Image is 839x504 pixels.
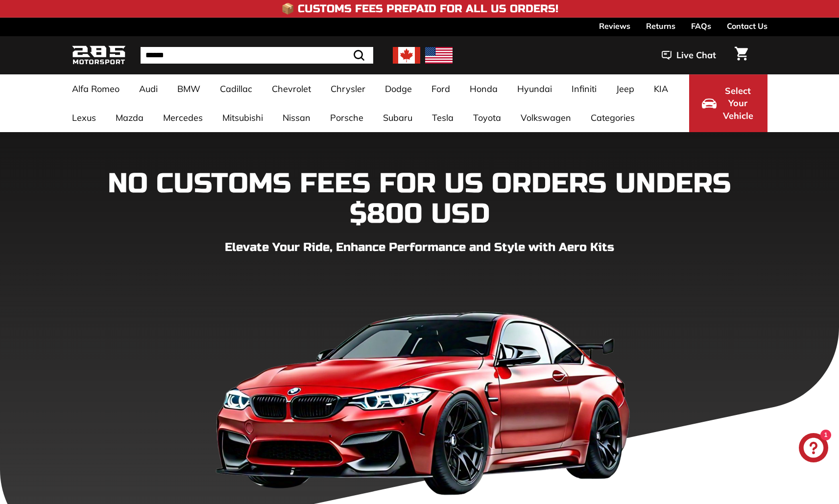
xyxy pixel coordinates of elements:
span: Select Your Vehicle [721,85,755,122]
a: BMW [168,74,210,103]
a: Volkswagen [511,103,581,132]
p: Elevate Your Ride, Enhance Performance and Style with Aero Kits [72,239,767,256]
button: Select Your Vehicle [689,74,767,132]
a: Contact Us [727,18,767,34]
a: Chrysler [321,74,375,103]
a: Hyundai [507,74,562,103]
a: Tesla [422,103,463,132]
a: Alfa Romeo [62,74,129,103]
a: Infiniti [562,74,606,103]
a: FAQs [691,18,711,34]
a: Chevrolet [262,74,321,103]
a: Cart [729,39,754,72]
a: Nissan [273,103,320,132]
a: Honda [460,74,507,103]
input: Search [141,47,373,64]
button: Live Chat [649,43,729,68]
a: Jeep [606,74,644,103]
a: Lexus [62,103,106,132]
a: Mitsubishi [213,103,273,132]
a: KIA [644,74,678,103]
a: Toyota [463,103,511,132]
a: Returns [646,18,675,34]
a: Mercedes [153,103,213,132]
a: Dodge [375,74,422,103]
inbox-online-store-chat: Shopify online store chat [796,433,831,465]
h4: 📦 Customs Fees Prepaid for All US Orders! [281,3,558,15]
a: Cadillac [210,74,262,103]
a: Reviews [599,18,630,34]
a: Porsche [320,103,373,132]
a: Categories [581,103,645,132]
a: Ford [422,74,460,103]
a: Audi [129,74,168,103]
span: Live Chat [676,49,716,62]
a: Subaru [373,103,422,132]
a: Mazda [106,103,153,132]
h1: NO CUSTOMS FEES FOR US ORDERS UNDERS $800 USD [72,169,767,229]
img: Logo_285_Motorsport_areodynamics_components [72,44,126,67]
